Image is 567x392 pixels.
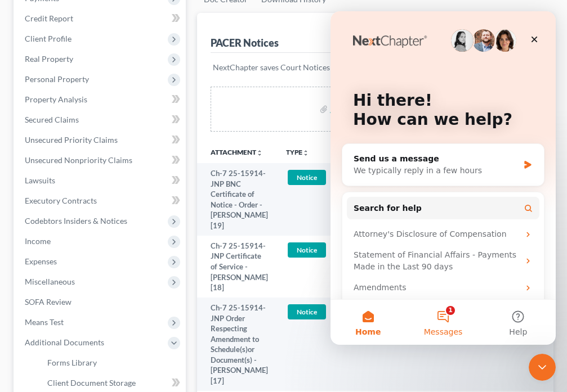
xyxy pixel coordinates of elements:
[25,74,89,84] span: Personal Property
[25,13,73,23] span: Credit Report
[16,8,186,29] a: Credit Report
[25,155,132,165] span: Unsecured Nonpriority Claims
[25,34,72,43] span: Client Profile
[302,150,309,156] i: unfold_more
[16,110,186,130] a: Secured Claims
[25,236,51,246] span: Income
[197,236,277,298] td: Ch-7 25-15914-JNP Certificate of Service - [PERSON_NAME] [18]
[16,150,186,170] a: Unsecured Nonpriority Claims
[25,196,97,205] span: Executory Contracts
[47,358,97,367] span: Forms Library
[47,378,136,388] span: Client Document Storage
[25,54,73,64] span: Real Property
[288,170,326,185] span: Notice
[331,11,556,345] iframe: Intercom live chat
[197,163,277,236] td: Ch-7 25-15914-JNP BNC Certificate of Notice - Order - [PERSON_NAME] [19]
[25,115,79,124] span: Secured Claims
[16,170,186,191] a: Lawsuits
[25,216,127,226] span: Codebtors Insiders & Notices
[25,277,75,286] span: Miscellaneous
[286,303,331,321] a: Notice
[288,304,326,319] span: Notice
[25,175,55,185] span: Lawsuits
[25,135,118,145] span: Unsecured Priority Claims
[38,353,186,373] a: Forms Library
[197,298,277,391] td: Ch-7 25-15914-JNP Order Respecting Amendment to Schedule(s)or Document(s) - [PERSON_NAME] [17]
[16,292,186,312] a: SOFA Review
[25,256,57,266] span: Expenses
[286,168,331,187] a: Notice
[213,62,538,73] p: NextChapter saves Court Notices for this case from PACER and attaches them here.
[25,297,72,307] span: SOFA Review
[529,354,556,381] iframe: Intercom live chat
[25,94,87,104] span: Property Analysis
[25,337,104,347] span: Additional Documents
[288,242,326,258] span: Notice
[211,36,279,49] div: PACER Notices
[256,150,263,156] i: unfold_more
[25,317,64,327] span: Means Test
[286,149,309,156] button: TYPEunfold_more
[211,148,263,156] a: Attachmentunfold_more
[16,191,186,211] a: Executory Contracts
[286,241,331,259] a: Notice
[16,130,186,150] a: Unsecured Priority Claims
[16,89,186,110] a: Property Analysis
